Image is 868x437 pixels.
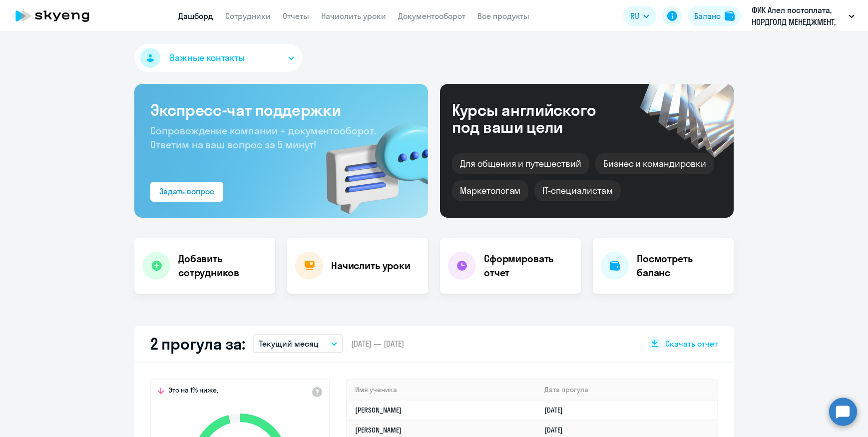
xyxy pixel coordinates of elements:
span: Скачать отчет [665,338,718,349]
h4: Начислить уроки [331,259,411,273]
th: Дата прогула [536,380,717,400]
span: Это на 1% ниже, [168,386,218,398]
button: ФИК Алел постоплата, НОРДГОЛД МЕНЕДЖМЕНТ, ООО [747,4,860,28]
a: Сотрудники [225,11,271,21]
a: Начислить уроки [321,11,386,21]
div: Задать вопрос [159,185,214,197]
img: bg-img [312,105,428,218]
button: Задать вопрос [150,182,223,202]
p: Текущий месяц [259,338,319,350]
div: Маркетологам [452,180,528,201]
th: Имя ученика [347,380,536,400]
h4: Посмотреть баланс [637,252,726,280]
a: [DATE] [544,426,571,435]
a: Дашборд [178,11,213,21]
div: Для общения и путешествий [452,153,589,174]
div: IT-специалистам [534,180,620,201]
h4: Сформировать отчет [484,252,573,280]
button: Балансbalance [688,6,741,26]
h2: 2 прогула за: [150,334,245,354]
span: Сопровождение компании + документооборот. Ответим на ваш вопрос за 5 минут! [150,124,376,151]
a: [DATE] [544,406,571,415]
button: RU [623,6,656,26]
a: [PERSON_NAME] [355,406,402,415]
p: ФИК Алел постоплата, НОРДГОЛД МЕНЕДЖМЕНТ, ООО [752,4,845,28]
a: Все продукты [477,11,529,21]
img: balance [725,11,735,21]
a: Отчеты [283,11,309,21]
button: Важные контакты [134,44,302,72]
h4: Добавить сотрудников [178,252,267,280]
div: Бизнес и командировки [595,153,714,174]
h3: Экспресс-чат поддержки [150,100,412,120]
span: [DATE] — [DATE] [351,338,404,349]
button: Текущий месяц [253,334,343,353]
span: RU [630,10,639,22]
div: Курсы английского под ваши цели [452,101,623,135]
a: Документооборот [398,11,465,21]
div: Баланс [694,10,721,22]
a: [PERSON_NAME] [355,426,402,435]
span: Важные контакты [170,51,245,64]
